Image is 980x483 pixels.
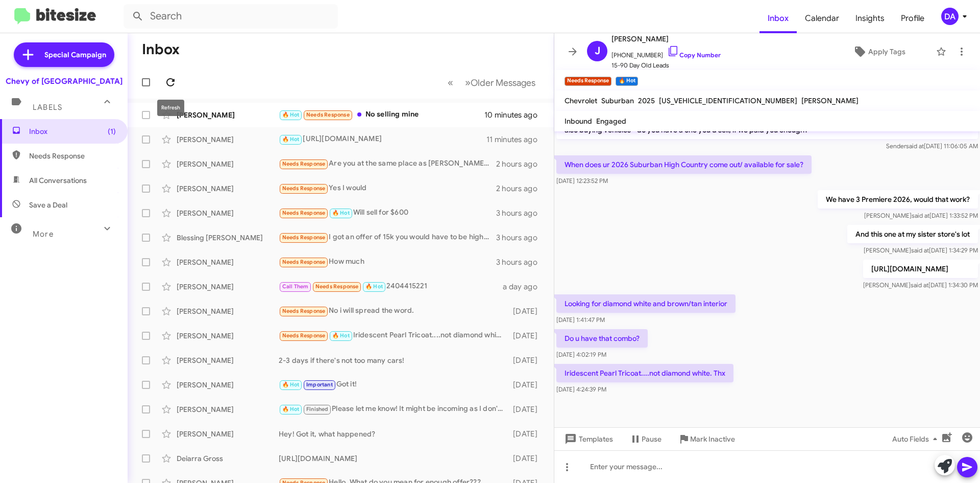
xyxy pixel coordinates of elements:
div: 3 hours ago [496,233,546,243]
span: Special Campaign [44,50,106,60]
div: Will sell for $600 [279,207,496,219]
span: [DATE] 4:24:39 PM [556,385,606,393]
span: Needs Response [282,210,326,216]
p: Looking for diamond white and brown/tan interior [556,294,736,313]
span: Apply Tags [868,42,905,61]
span: 🔥 Hot [332,332,350,339]
span: said at [911,281,928,289]
a: Inbox [759,4,797,33]
span: Auto Fields [892,430,941,448]
div: [DATE] [508,306,546,316]
div: Please let me know! It might be incoming as I don't see any on my inventory [279,403,508,415]
span: 🔥 Hot [282,406,300,412]
div: 11 minutes ago [486,134,546,145]
p: [URL][DOMAIN_NAME] [863,260,978,278]
div: [PERSON_NAME] [177,429,279,439]
div: Iridescent Pearl Tricoat....not diamond white. Thx [279,330,508,341]
span: [PHONE_NUMBER] [611,45,721,60]
div: Hey! Got it, what happened? [279,429,508,439]
div: Chevy of [GEOGRAPHIC_DATA] [6,76,122,86]
div: 3 hours ago [496,208,546,218]
button: Next [459,72,542,93]
span: Older Messages [471,77,535,88]
div: [PERSON_NAME] [177,331,279,341]
span: [PERSON_NAME] [DATE] 1:34:30 PM [863,281,978,289]
div: [PERSON_NAME] [177,355,279,365]
span: [PERSON_NAME] [611,33,721,45]
small: 🔥 Hot [616,77,638,86]
div: [PERSON_NAME] [177,208,279,218]
span: More [33,229,54,239]
span: Finished [306,406,329,412]
span: (1) [108,126,116,136]
div: [URL][DOMAIN_NAME] [279,133,486,145]
div: [PERSON_NAME] [177,110,279,120]
button: Templates [554,430,621,448]
div: No selling mine [279,109,484,121]
div: [DATE] [508,404,546,415]
span: All Conversations [29,175,87,186]
button: DA [933,8,969,25]
span: Mark Inactive [690,430,735,448]
div: 2-3 days if there's not too many cars! [279,355,508,365]
span: Inbound [565,117,592,126]
div: I got an offer of 15k you would have to be higher than that [279,232,496,243]
div: 2404415221 [279,281,503,292]
span: [PERSON_NAME] [DATE] 1:34:29 PM [864,246,978,254]
div: Deiarra Gross [177,453,279,464]
div: How much [279,256,496,268]
span: 🔥 Hot [332,210,350,216]
button: Auto Fields [884,430,949,448]
div: 3 hours ago [496,257,546,267]
div: 2 hours ago [496,159,546,169]
button: Mark Inactive [670,430,743,448]
button: Apply Tags [826,42,931,61]
div: Blessing [PERSON_NAME] [177,233,279,243]
span: Sender [DATE] 11:06:05 AM [886,142,978,150]
a: Insights [847,4,893,33]
button: Pause [621,430,670,448]
h1: Inbox [142,41,180,58]
span: [DATE] 4:02:19 PM [556,351,606,358]
span: 2025 [638,96,655,105]
p: We have 3 Premiere 2026, would that work? [818,190,978,209]
span: said at [906,142,924,150]
span: Needs Response [282,308,326,314]
span: « [448,76,453,89]
a: Calendar [797,4,847,33]
span: Needs Response [282,160,326,167]
span: Important [306,381,333,388]
span: Pause [642,430,661,448]
div: [DATE] [508,355,546,365]
span: [PERSON_NAME] [801,96,859,105]
a: Profile [893,4,933,33]
span: said at [911,246,929,254]
span: Needs Response [282,234,326,241]
button: Previous [442,72,459,93]
span: [DATE] 12:23:52 PM [556,177,608,185]
span: » [465,76,471,89]
div: [PERSON_NAME] [177,306,279,316]
span: 🔥 Hot [365,283,383,290]
div: [DATE] [508,453,546,464]
span: 🔥 Hot [282,111,300,118]
span: Needs Response [282,185,326,192]
a: Copy Number [667,51,721,59]
span: [US_VEHICLE_IDENTIFICATION_NUMBER] [659,96,797,105]
div: 10 minutes ago [484,110,546,120]
div: [PERSON_NAME] [177,404,279,415]
p: Iridescent Pearl Tricoat....not diamond white. Thx [556,364,733,382]
div: a day ago [503,282,546,292]
span: Needs Response [282,259,326,265]
div: 2 hours ago [496,183,546,194]
p: When does ur 2026 Suburban High Country come out/ available for sale? [556,155,812,174]
div: Refresh [157,100,184,116]
span: Needs Response [282,332,326,339]
p: Do u have that combo? [556,329,648,348]
div: Are you at the same place as [PERSON_NAME], I got a text from him too [279,158,496,170]
span: Needs Response [306,111,350,118]
span: 🔥 Hot [282,381,300,388]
